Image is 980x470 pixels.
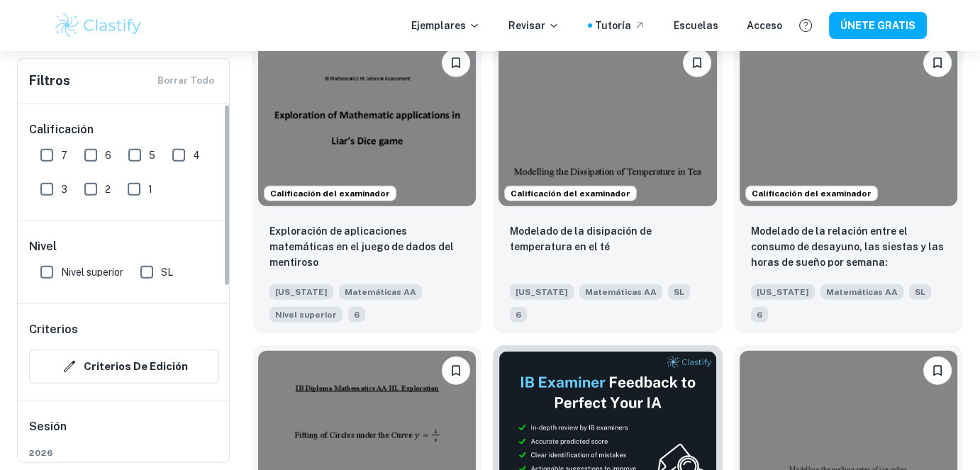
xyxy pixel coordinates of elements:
[275,287,328,297] font: [US_STATE]
[740,43,957,206] img: Miniatura de ejemplo de matemáticas AA IA: Modelado de la relación entre Break
[29,420,67,433] font: Sesión
[757,287,809,297] font: [US_STATE]
[734,38,963,334] a: Calificación del examinadorInicie sesión para marcar ejemplos como favoritosModelado de la relaci...
[442,357,470,385] button: Inicie sesión para marcar ejemplos como favoritos
[595,20,631,31] font: Tutoría
[683,49,711,77] button: Inicie sesión para marcar ejemplos como favoritos
[29,349,219,384] button: Criterios de edición
[61,184,67,195] font: 3
[510,225,652,252] font: Modelado de la disipación de temperatura en el té
[84,361,188,373] font: Criterios de edición
[840,21,915,32] font: ÚNETE GRATIS
[148,184,152,195] font: 1
[595,18,645,33] a: Tutoría
[269,223,464,270] p: Exploración de aplicaciones matemáticas en el juego de dados del mentiroso
[829,12,927,38] button: ÚNETE GRATIS
[516,287,568,297] font: [US_STATE]
[29,448,53,458] font: 2026
[751,223,946,272] p: Modelado de la relación entre el consumo de desayuno, las siestas y las horas de sueño por semana...
[61,267,123,278] font: Nivel superior
[674,18,718,33] a: Escuelas
[499,43,716,206] img: Miniatura de ejemplo de matemáticas AA IA: Modelado de la disipación de la temperatura
[915,287,925,297] font: SL
[270,189,390,198] font: Calificación del examinador
[511,189,630,198] font: Calificación del examinador
[493,38,722,334] a: Calificación del examinadorInicie sesión para marcar ejemplos como favoritosModelado de la disipa...
[747,18,782,33] a: Acceso
[674,20,718,31] font: Escuelas
[508,20,545,31] font: Revisar
[751,225,944,299] font: Modelado de la relación entre el consumo de desayuno, las siestas y las horas de sueño por semana...
[674,287,684,297] font: SL
[53,11,143,40] img: Logotipo de Clastify
[258,43,476,206] img: Miniatura de ejemplo de Matemáticas AA IA: Exploración de aplicaciones matemáticas i
[826,287,898,297] font: Matemáticas AA
[411,20,466,31] font: Ejemplares
[510,223,705,254] p: Modelado de la disipación de temperatura en el té
[757,310,762,320] font: 6
[747,20,782,31] font: Acceso
[585,287,657,297] font: Matemáticas AA
[29,323,78,336] font: Criterios
[193,150,200,161] font: 4
[345,287,416,297] font: Matemáticas AA
[275,310,337,320] font: Nivel superior
[252,38,481,334] a: Calificación del examinadorInicie sesión para marcar ejemplos como favoritosExploración de aplica...
[105,150,111,161] font: 6
[29,240,57,253] font: Nivel
[442,49,470,77] button: Inicie sesión para marcar ejemplos como favoritos
[149,150,155,161] font: 5
[923,49,952,77] button: Inicie sesión para marcar ejemplos como favoritos
[269,225,454,268] font: Exploración de aplicaciones matemáticas en el juego de dados del mentiroso
[29,123,94,136] font: Calificación
[161,267,173,278] font: SL
[516,310,521,320] font: 6
[61,150,67,161] font: 7
[752,189,872,198] font: Calificación del examinador
[29,73,70,88] font: Filtros
[354,310,360,320] font: 6
[794,13,818,38] button: Ayuda y comentarios
[105,184,111,195] font: 2
[923,357,952,385] button: Inicie sesión para marcar ejemplos como favoritos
